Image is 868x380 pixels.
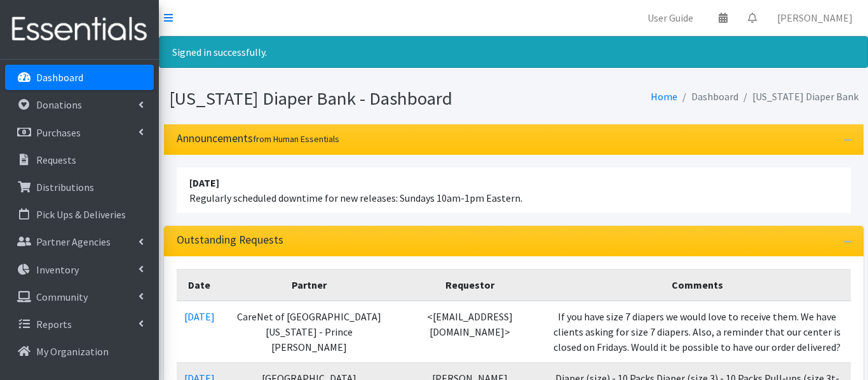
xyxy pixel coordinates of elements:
[177,167,851,213] li: Regularly scheduled downtime for new releases: Sundays 10am-1pm Eastern.
[677,88,738,106] li: Dashboard
[36,98,82,111] p: Donations
[222,301,396,363] td: CareNet of [GEOGRAPHIC_DATA][US_STATE] - Prince [PERSON_NAME]
[36,126,81,139] p: Purchases
[189,176,219,189] strong: [DATE]
[159,36,868,68] div: Signed in successfully.
[169,88,509,110] h1: [US_STATE] Diaper Bank - Dashboard
[36,291,88,303] p: Community
[36,154,76,166] p: Requests
[5,202,154,227] a: Pick Ups & Deliveries
[637,5,703,30] a: User Guide
[5,229,154,254] a: Partner Agencies
[767,5,863,30] a: [PERSON_NAME]
[5,8,154,51] img: HumanEssentials
[5,174,154,200] a: Distributions
[36,318,72,331] p: Reports
[5,92,154,117] a: Donations
[184,310,215,323] a: [DATE]
[36,235,111,248] p: Partner Agencies
[5,147,154,173] a: Requests
[36,263,79,276] p: Inventory
[738,88,858,106] li: [US_STATE] Diaper Bank
[5,120,154,145] a: Purchases
[544,269,850,301] th: Comments
[651,90,677,103] a: Home
[36,345,109,358] p: My Organization
[177,233,283,247] h3: Outstanding Requests
[36,208,126,221] p: Pick Ups & Deliveries
[396,301,544,363] td: <[EMAIL_ADDRESS][DOMAIN_NAME]>
[253,133,339,145] small: from Human Essentials
[396,269,544,301] th: Requestor
[177,269,222,301] th: Date
[5,339,154,364] a: My Organization
[5,284,154,310] a: Community
[36,71,83,84] p: Dashboard
[5,257,154,282] a: Inventory
[177,132,339,145] h3: Announcements
[36,181,94,193] p: Distributions
[544,301,850,363] td: If you have size 7 diapers we would love to receive them. We have clients asking for size 7 diape...
[5,65,154,90] a: Dashboard
[222,269,396,301] th: Partner
[5,311,154,337] a: Reports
